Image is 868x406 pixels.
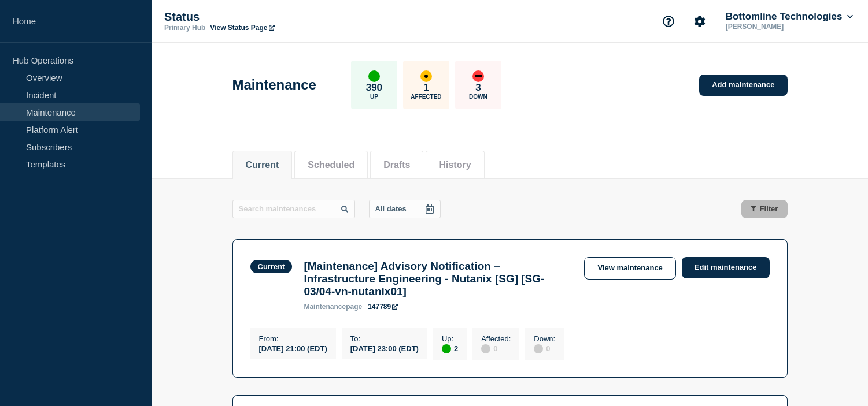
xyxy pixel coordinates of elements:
[246,160,279,170] button: Current
[258,262,285,271] div: Current
[304,260,572,298] h3: [Maintenance] Advisory Notification – Infrastructure Engineering - Nutanix [SG] [SG-03/04-vn-nuta...
[442,334,458,343] p: Up :
[469,94,487,100] p: Down
[584,257,675,280] a: View maintenance
[368,70,380,82] div: up
[534,334,555,343] p: Down :
[656,9,681,33] button: Support
[760,204,778,213] span: Filter
[472,70,484,82] div: down
[366,82,382,94] p: 390
[481,344,490,353] div: disabled
[534,344,543,353] div: disabled
[534,343,555,353] div: 0
[259,343,327,353] div: [DATE] 21:00 (EDT)
[304,303,362,311] p: page
[370,94,378,100] p: Up
[688,9,712,33] button: Account settings
[308,160,354,170] button: Scheduled
[699,75,787,96] a: Add maintenance
[350,343,419,353] div: [DATE] 23:00 (EDT)
[741,200,788,218] button: Filter
[368,303,398,311] a: 147789
[232,77,316,93] h1: Maintenance
[481,343,511,353] div: 0
[259,334,327,343] p: From :
[164,24,205,32] p: Primary Hub
[481,334,511,343] p: Affected :
[304,303,346,311] span: maintenance
[383,160,410,170] button: Drafts
[423,82,429,94] p: 1
[723,11,855,23] button: Bottomline Technologies
[475,82,481,94] p: 3
[375,204,407,213] p: All dates
[682,257,770,278] a: Edit maintenance
[442,344,451,353] div: up
[442,343,458,353] div: 2
[723,23,844,31] p: [PERSON_NAME]
[411,94,441,100] p: Affected
[439,160,471,170] button: History
[369,200,441,218] button: All dates
[232,200,355,218] input: Search maintenances
[210,24,274,32] a: View Status Page
[350,334,419,343] p: To :
[164,10,396,24] p: Status
[420,70,432,82] div: affected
